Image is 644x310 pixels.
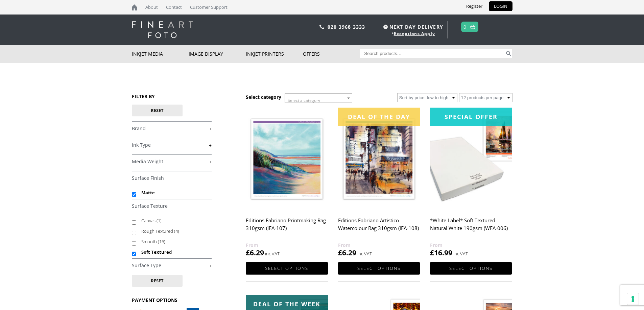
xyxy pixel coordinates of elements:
div: Deal of the day [338,108,420,126]
a: Image Display [189,45,246,63]
label: Canvas [141,216,205,226]
h2: *White Label* Soft Textured Natural White 190gsm (WFA-006) [430,214,512,241]
a: Select options for “Editions Fabriano Artistico Watercolour Rag 310gsm (IFA-108)” [338,262,420,275]
a: + [132,262,212,269]
a: Select options for “Editions Fabriano Printmaking Rag 310gsm (IFA-107)” [246,262,328,275]
a: 020 3968 3333 [328,24,365,30]
div: Special Offer [430,108,512,126]
a: Select options for “*White Label* Soft Textured Natural White 190gsm (WFA-006)” [430,262,512,275]
h3: FILTER BY [132,93,212,100]
a: Inkjet Printers [246,45,303,63]
a: Register [461,1,487,11]
h2: Editions Fabriano Printmaking Rag 310gsm (IFA-107) [246,214,328,241]
bdi: 6.29 [246,248,264,257]
img: phone.svg [319,25,324,29]
img: logo-white.svg [132,21,193,38]
a: + [132,142,212,148]
img: Editions Fabriano Artistico Watercolour Rag 310gsm (IFA-108) [338,108,420,210]
h3: Select category [246,94,281,100]
select: Shop order [397,93,457,102]
a: Offers [303,45,360,63]
img: Editions Fabriano Printmaking Rag 310gsm (IFA-107) [246,108,328,210]
input: Search products… [360,49,505,58]
img: *White Label* Soft Textured Natural White 190gsm (WFA-006) [430,108,512,210]
span: £ [246,248,250,257]
span: (4) [174,228,179,234]
h4: Surface Texture [132,199,212,213]
span: Select a category [288,97,320,103]
a: + [132,159,212,165]
h4: Brand [132,121,212,135]
label: Smooth [141,236,205,247]
h4: Ink Type [132,138,212,151]
h4: Surface Finish [132,171,212,185]
a: LOGIN [489,1,512,11]
h4: Media Weight [132,154,212,168]
h3: PAYMENT OPTIONS [132,297,212,303]
span: £ [338,248,342,257]
button: Reset [132,275,183,287]
span: (1) [157,218,162,224]
a: Exceptions Apply [394,31,435,36]
label: Rough Textured [141,226,205,236]
label: Matte [141,188,205,198]
span: NEXT DAY DELIVERY [382,23,443,31]
span: (16) [158,238,165,245]
img: time.svg [383,25,388,29]
a: - [132,203,212,209]
button: Your consent preferences for tracking technologies [627,293,639,305]
a: + [132,125,212,132]
button: Search [505,49,512,58]
span: £ [430,248,434,257]
bdi: 6.29 [338,248,356,257]
a: - [132,175,212,181]
a: Special Offer*White Label* Soft Textured Natural White 190gsm (WFA-006) £16.99 [430,108,512,258]
a: 0 [463,22,467,32]
h2: Editions Fabriano Artistico Watercolour Rag 310gsm (IFA-108) [338,214,420,241]
bdi: 16.99 [430,248,452,257]
h4: Surface Type [132,258,212,272]
a: Deal of the day Editions Fabriano Artistico Watercolour Rag 310gsm (IFA-108) £6.29 [338,108,420,258]
label: Soft Textured [141,247,205,257]
button: Reset [132,105,183,116]
img: basket.svg [470,25,475,29]
a: Editions Fabriano Printmaking Rag 310gsm (IFA-107) £6.29 [246,108,328,258]
a: Inkjet Media [132,45,189,63]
